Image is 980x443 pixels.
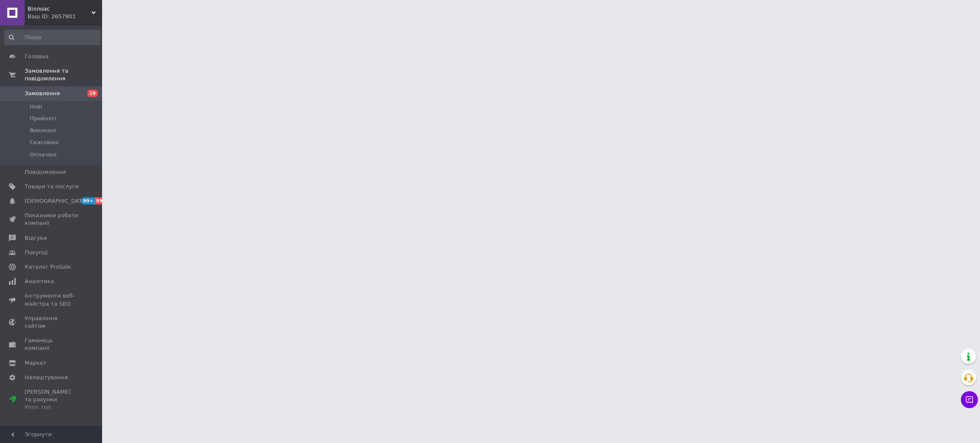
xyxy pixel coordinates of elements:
[30,115,56,122] span: Прийняті
[30,103,42,111] span: Нові
[25,53,48,60] span: Головна
[25,315,79,330] span: Управління сайтом
[28,13,102,20] div: Ваш ID: 2657901
[25,212,79,227] span: Показники роботи компанії
[25,292,79,307] span: Інструменти веб-майстра та SEO
[25,278,54,285] span: Аналітика
[87,90,98,97] span: 19
[25,249,48,256] span: Покупці
[25,197,88,205] span: [DEMOGRAPHIC_DATA]
[25,388,79,412] span: [PERSON_NAME] та рахунки
[25,67,102,82] span: Замовлення та повідомлення
[30,139,59,146] span: Скасовані
[81,197,95,204] span: 99+
[28,5,91,13] span: Віллоас
[4,30,100,45] input: Пошук
[25,90,60,97] span: Замовлення
[25,183,79,190] span: Товари та послуги
[25,234,47,242] span: Відгуки
[95,197,109,204] span: 99+
[30,151,57,159] span: Оплачені
[25,263,71,271] span: Каталог ProSale
[25,168,66,176] span: Повідомлення
[30,127,56,134] span: Виконані
[961,391,978,408] button: Чат з покупцем
[25,337,79,352] span: Гаманець компанії
[25,403,79,411] div: Prom топ
[25,374,68,381] span: Налаштування
[25,359,46,367] span: Маркет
